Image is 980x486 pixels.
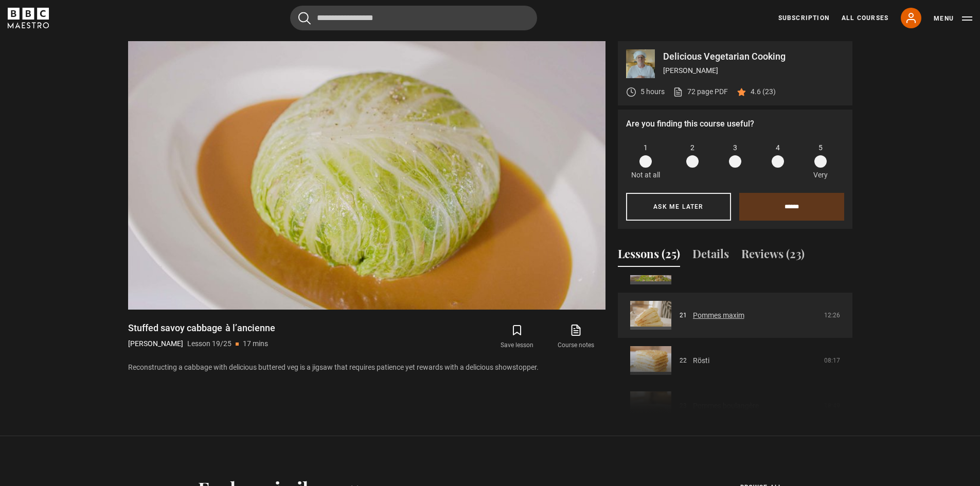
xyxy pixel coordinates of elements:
p: Lesson 19/25 [187,338,231,349]
span: 5 [818,142,823,153]
p: [PERSON_NAME] [128,338,183,349]
a: Mushroom Christmas tree [693,265,776,276]
span: 2 [690,142,694,153]
a: All Courses [842,13,888,23]
span: 4 [776,142,780,153]
button: Save lesson [488,322,546,352]
input: Search [290,6,537,30]
span: 3 [733,142,737,153]
video-js: Video Player [128,41,605,310]
p: Not at all [631,170,660,181]
a: 72 page PDF [673,86,728,97]
p: Reconstructing a cabbage with delicious buttered veg is a jigsaw that requires patience yet rewar... [128,362,605,373]
p: [PERSON_NAME] [663,65,844,76]
p: 5 hours [640,86,665,97]
button: Lessons (25) [618,245,680,267]
button: Ask me later [626,193,731,221]
a: Pommes maxim [693,310,744,321]
p: 4.6 (23) [751,86,776,97]
a: Course notes [546,322,605,352]
a: Subscription [778,13,829,23]
button: Details [692,245,729,267]
button: Toggle navigation [934,13,972,24]
p: 17 mins [243,338,268,349]
p: Delicious Vegetarian Cooking [663,52,844,61]
svg: BBC Maestro [8,8,49,28]
p: Very [811,170,831,181]
p: Are you finding this course useful? [626,118,844,130]
h1: Stuffed savoy cabbage à l’ancienne [128,322,275,334]
button: Reviews (23) [741,245,805,267]
span: 1 [644,142,648,153]
button: Submit the search query [298,12,311,25]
